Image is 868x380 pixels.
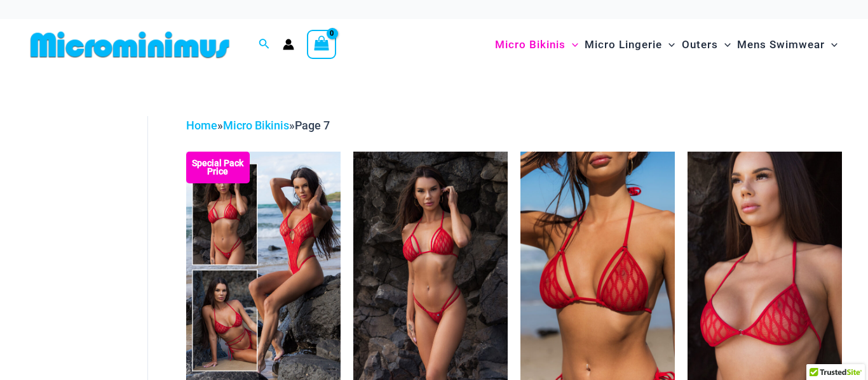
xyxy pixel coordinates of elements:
[223,119,289,132] a: Micro Bikinis
[495,29,566,61] span: Micro Bikinis
[682,29,718,61] span: Outers
[679,25,734,64] a: OutersMenu ToggleMenu Toggle
[283,39,294,50] a: Account icon link
[581,25,678,64] a: Micro LingerieMenu ToggleMenu Toggle
[718,29,731,61] span: Menu Toggle
[566,29,578,61] span: Menu Toggle
[737,29,825,61] span: Mens Swimwear
[825,29,837,61] span: Menu Toggle
[490,23,843,66] nav: Site Navigation
[492,25,581,64] a: Micro BikinisMenu ToggleMenu Toggle
[186,119,330,132] span: » »
[186,119,217,132] a: Home
[259,37,270,53] a: Search icon link
[32,106,146,360] iframe: TrustedSite Certified
[585,29,662,61] span: Micro Lingerie
[295,119,330,132] span: Page 7
[25,30,234,59] img: MM SHOP LOGO FLAT
[662,29,675,61] span: Menu Toggle
[307,30,336,59] a: View Shopping Cart, empty
[734,25,841,64] a: Mens SwimwearMenu ToggleMenu Toggle
[186,159,250,176] b: Special Pack Price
